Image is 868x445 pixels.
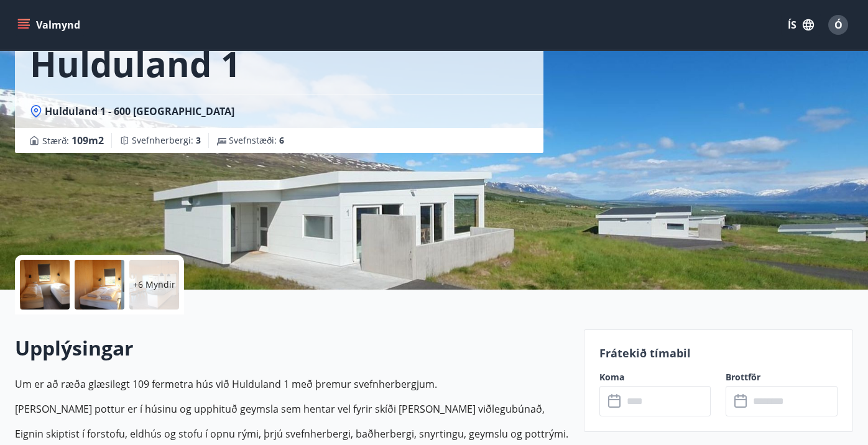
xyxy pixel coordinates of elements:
[45,104,234,118] span: Hulduland 1 - 600 [GEOGRAPHIC_DATA]
[132,134,201,147] span: Svefnherbergi :
[726,371,838,383] label: Brottför
[15,334,569,362] h2: Upplýsingar
[72,134,104,147] span: 109 m2
[15,426,569,441] p: Eignin skiptist í forstofu, eldhús og stofu í opnu rými, þrjú svefnherbergi, baðherbergi, snyrtin...
[599,345,838,361] p: Frátekið tímabil
[15,401,569,416] p: [PERSON_NAME] pottur er í húsinu og upphituð geymsla sem hentar vel fyrir skíði [PERSON_NAME] við...
[823,10,853,40] button: Ó
[229,134,284,147] span: Svefnstæði :
[279,134,284,146] span: 6
[196,134,201,146] span: 3
[834,18,843,32] span: Ó
[42,133,104,148] span: Stærð :
[30,40,241,87] h1: Hulduland 1
[15,14,85,36] button: menu
[15,377,569,392] p: Um er að ræða glæsilegt 109 fermetra hús við Hulduland 1 með þremur svefnherbergjum.
[599,371,711,383] label: Koma
[133,278,175,291] p: +6 Myndir
[781,14,821,36] button: ÍS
